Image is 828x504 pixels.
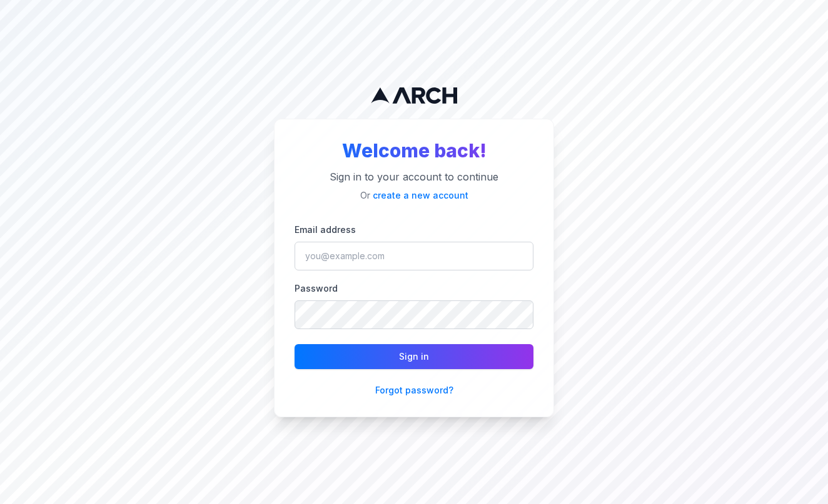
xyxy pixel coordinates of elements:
[295,344,533,369] button: Sign in
[295,139,533,162] h2: Welcome back!
[295,283,338,294] label: Password
[295,169,533,184] p: Sign in to your account to continue
[373,190,468,200] a: create a new account
[295,242,533,270] input: you@example.com
[295,189,533,202] p: Or
[295,224,356,235] label: Email address
[375,384,453,397] button: Forgot password?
